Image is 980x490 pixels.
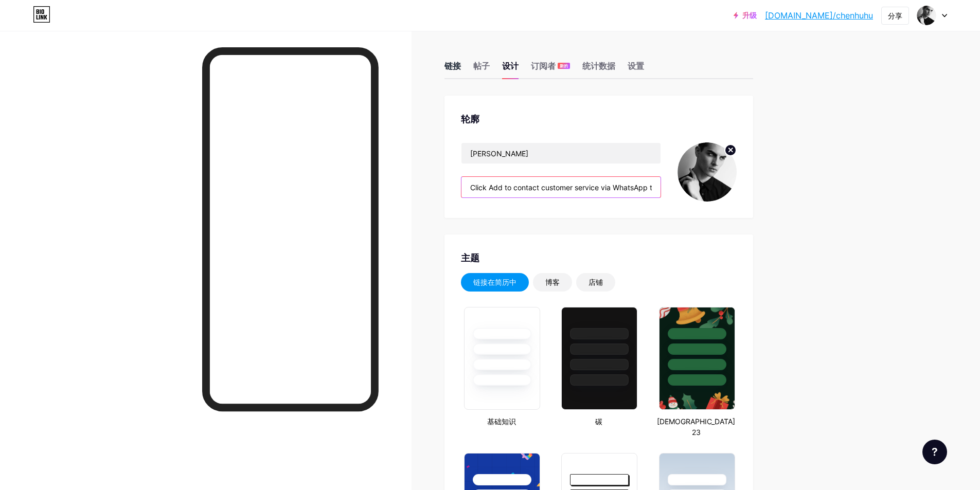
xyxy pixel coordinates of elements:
[742,11,757,20] font: 升级
[765,9,873,22] a: [DOMAIN_NAME]/chenhuhu
[531,61,556,71] font: 订阅者
[461,252,479,263] font: 主题
[560,63,568,68] font: 新的
[461,143,661,164] input: 姓名
[582,61,615,71] font: 统计数据
[473,61,490,71] font: 帖子
[678,142,737,202] img: 陈虎 (Huchen)
[628,61,644,71] font: 设置
[444,61,461,71] font: 链接
[765,10,873,21] font: [DOMAIN_NAME]/chenhuhu
[473,278,516,286] font: 链接在简历中
[595,417,602,426] font: 碳
[461,177,661,197] input: 简历
[502,61,519,71] font: 设计
[545,278,560,286] font: 博客
[888,11,902,20] font: 分享
[589,278,603,286] font: 店铺
[487,417,516,426] font: 基础知识
[461,114,479,124] font: 轮廓
[917,6,936,25] img: 陈虎 (Huchen)
[657,417,735,437] font: [DEMOGRAPHIC_DATA] 23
